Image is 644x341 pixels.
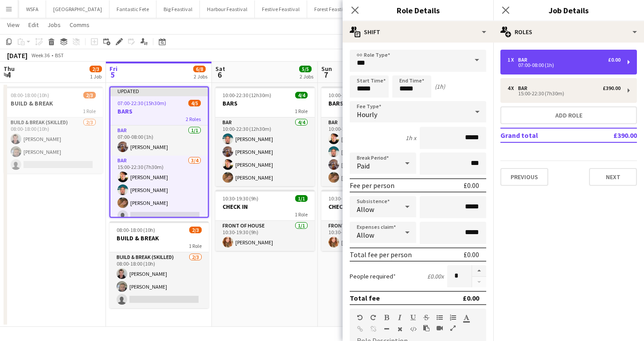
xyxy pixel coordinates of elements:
[357,314,363,321] button: Undo
[321,65,332,73] span: Sun
[90,66,102,72] span: 2/3
[215,118,315,186] app-card-role: Bar4/410:00-22:30 (12h30m)[PERSON_NAME][PERSON_NAME][PERSON_NAME][PERSON_NAME]
[295,108,308,114] span: 1 Role
[300,73,313,80] div: 2 Jobs
[383,314,390,321] button: Bold
[215,221,315,251] app-card-role: Front of House1/110:30-19:30 (9h)[PERSON_NAME]
[397,314,403,321] button: Italic
[4,86,103,173] app-job-card: 08:00-18:00 (10h)2/3BUILD & BREAK1 RoleBuild & Break (skilled)2/308:00-18:00 (10h)[PERSON_NAME][P...
[7,21,20,29] span: View
[109,234,209,242] h3: BUILD & BREAK
[435,82,445,90] div: (1h)
[608,57,621,63] div: £0.00
[222,195,258,202] span: 10:30-19:30 (9h)
[214,70,225,80] span: 6
[29,52,51,59] span: Week 36
[255,0,307,18] button: Festive Feastival
[215,190,315,251] div: 10:30-19:30 (9h)1/1CHECK IN1 RoleFront of House1/110:30-19:30 (9h)[PERSON_NAME]
[321,203,421,211] h3: CHECK IN
[410,325,416,333] button: HTML Code
[464,181,479,190] div: £0.00
[450,325,456,332] button: Fullscreen
[321,190,421,251] app-job-card: 10:30-18:00 (7h30m)1/1CHECK IN1 RoleFront of House1/110:30-18:00 (7h30m)[PERSON_NAME]
[423,314,429,321] button: Strikethrough
[4,19,23,31] a: View
[437,325,443,332] button: Insert video
[472,265,486,277] button: Increase
[328,92,377,98] span: 10:00-22:30 (12h30m)
[295,211,308,218] span: 1 Role
[507,91,621,96] div: 15:00-22:30 (7h30m)
[463,314,469,321] button: Text Color
[518,85,531,91] div: Bar
[215,65,225,73] span: Sat
[357,205,374,214] span: Allow
[350,272,396,280] label: People required
[500,128,584,142] td: Grand total
[47,21,61,29] span: Jobs
[189,243,202,249] span: 1 Role
[28,21,39,29] span: Edit
[110,125,208,156] app-card-role: Bar1/107:00-08:00 (1h)[PERSON_NAME]
[321,99,421,107] h3: BARS
[437,314,443,321] button: Unordered List
[109,221,209,308] app-job-card: 08:00-18:00 (10h)2/3BUILD & BREAK1 RoleBuild & Break (skilled)2/308:00-18:00 (10h)[PERSON_NAME][P...
[215,86,315,186] div: 10:00-22:30 (12h30m)4/4BARS1 RoleBar4/410:00-22:30 (12h30m)[PERSON_NAME][PERSON_NAME][PERSON_NAME...
[328,195,375,202] span: 10:30-18:00 (7h30m)
[295,92,308,98] span: 4/4
[4,99,103,107] h3: BUILD & BREAK
[397,325,403,333] button: Clear Formatting
[108,70,117,80] span: 5
[110,107,208,115] h3: BARS
[350,294,380,302] div: Total fee
[109,86,209,218] app-job-card: Updated07:00-22:30 (15h30m)4/5BARS2 RolesBar1/107:00-08:00 (1h)[PERSON_NAME]Bar3/415:00-22:30 (7h...
[295,195,308,202] span: 1/1
[44,19,64,31] a: Jobs
[423,325,429,332] button: Paste as plain text
[383,325,390,333] button: Horizontal Line
[117,100,166,106] span: 07:00-22:30 (15h30m)
[450,314,456,321] button: Ordered List
[357,110,377,119] span: Hourly
[117,227,155,233] span: 08:00-18:00 (10h)
[463,294,479,302] div: £0.00
[25,19,42,31] a: Edit
[83,92,96,98] span: 2/3
[46,0,109,18] button: [GEOGRAPHIC_DATA]
[493,4,644,16] h3: Job Details
[215,203,315,211] h3: CHECK IN
[66,19,93,31] a: Comms
[584,128,637,142] td: £390.00
[357,231,374,239] span: Allow
[343,21,493,43] div: Shift
[518,57,531,63] div: Bar
[321,86,421,186] app-job-card: 10:00-22:30 (12h30m)4/4BARS1 RoleBar4/410:00-22:30 (12h30m)[PERSON_NAME][PERSON_NAME][PERSON_NAME...
[321,221,421,251] app-card-role: Front of House1/110:30-18:00 (7h30m)[PERSON_NAME]
[357,161,370,170] span: Paid
[2,70,15,80] span: 4
[370,314,376,321] button: Redo
[493,21,644,43] div: Roles
[464,250,479,259] div: £0.00
[350,250,412,259] div: Total fee per person
[507,57,518,63] div: 1 x
[350,181,394,190] div: Fee per person
[307,0,369,18] button: Forest Feastival 2025
[507,63,621,67] div: 07:00-08:00 (1h)
[109,0,156,18] button: Fantastic Fete
[427,272,444,280] div: £0.00 x
[500,168,548,186] button: Previous
[222,92,271,98] span: 10:00-22:30 (12h30m)
[200,0,255,18] button: Harbour Feastival
[299,66,312,72] span: 5/5
[406,134,416,142] div: 1h x
[55,52,64,59] div: BST
[321,118,421,186] app-card-role: Bar4/410:00-22:30 (12h30m)[PERSON_NAME][PERSON_NAME][PERSON_NAME][PERSON_NAME]
[110,87,208,94] div: Updated
[70,21,90,29] span: Comms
